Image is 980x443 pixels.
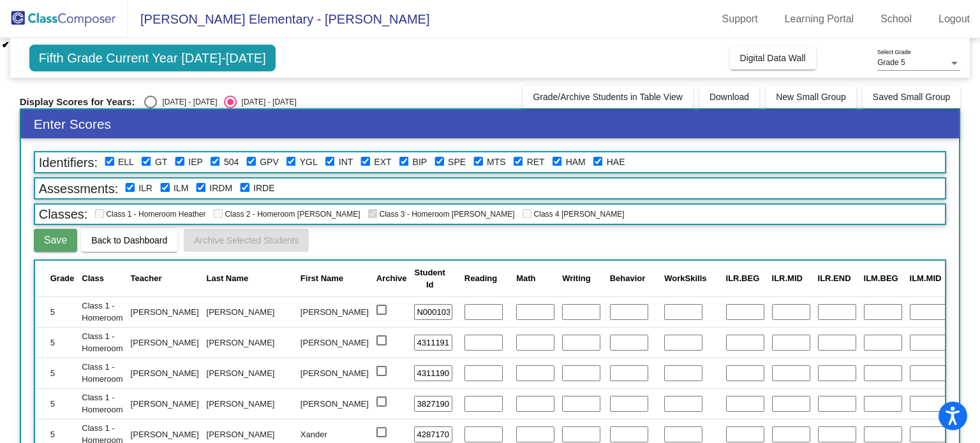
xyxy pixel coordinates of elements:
button: Archive Selected Students [184,229,309,252]
span: New Small Group [776,92,846,102]
span: Back to Dashboard [91,235,167,245]
td: [PERSON_NAME] [203,296,297,327]
span: Archive Selected Students [194,235,299,245]
span: Assessments: [35,180,122,198]
td: [PERSON_NAME] [297,327,373,358]
span: ILM.MID [910,273,942,283]
td: 5 [35,388,78,419]
span: Download [709,92,749,102]
button: Digital Data Wall [730,47,816,69]
td: [PERSON_NAME] [203,327,297,358]
span: Class 1 - Homeroom Heather [94,210,205,219]
span: Class 4 [PERSON_NAME] [523,210,625,219]
span: ILR.BEG [726,273,760,283]
div: [DATE] - [DATE] [237,96,297,108]
td: [PERSON_NAME] [297,296,373,327]
div: Math [516,272,535,285]
button: Back to Dashboard [81,229,177,252]
div: Last Name [207,272,293,285]
button: Grade/Archive Students in Table View [523,85,693,108]
label: Extrovert [374,156,391,169]
h3: Enter Scores [21,110,960,138]
span: Class 3 - Homeroom [PERSON_NAME] [368,210,515,219]
span: Display Scores for Years: [20,96,135,108]
label: English Language Learner [118,156,134,169]
div: Student Id [414,266,445,291]
span: Classes: [35,205,92,223]
div: Class [82,272,104,285]
td: [PERSON_NAME] [127,388,203,419]
span: Archive [376,273,407,283]
label: ILEARN Reading [138,182,152,195]
div: Teacher [131,272,199,285]
label: Good Parent Volunteer [260,156,279,169]
td: [PERSON_NAME] [297,388,373,419]
label: Recommend for HA ELA [607,156,625,169]
a: Learning Portal [775,9,865,29]
td: 5 [35,358,78,388]
td: [PERSON_NAME] [127,327,203,358]
div: Class [82,272,122,285]
label: 504 Plan [224,156,239,169]
div: Teacher [131,272,162,285]
div: Last Name [207,272,249,285]
td: [PERSON_NAME] [203,388,297,419]
span: Class 2 - Homeroom [PERSON_NAME] [213,210,360,219]
div: WorkSkills [664,272,718,285]
span: [PERSON_NAME] Elementary - [PERSON_NAME] [128,9,429,29]
td: Class 1 - Homeroom [78,327,126,358]
div: First Name [301,272,343,285]
label: Introvert [339,156,353,169]
label: iReady ELA [253,182,274,195]
label: Speech [448,156,466,169]
div: Reading [464,272,509,285]
td: [PERSON_NAME] [203,358,297,388]
div: Writing [562,272,591,285]
button: Download [699,85,759,108]
button: Save [34,229,77,252]
div: [DATE] - [DATE] [157,96,217,108]
button: New Small Group [766,85,856,108]
button: Saved Small Group [863,85,960,108]
label: Young for Grade Level [300,156,318,169]
span: Grade/Archive Students in Table View [533,92,683,102]
div: WorkSkills [664,272,706,285]
span: Saved Small Group [873,92,950,102]
td: Class 1 - Homeroom [78,388,126,419]
td: Class 1 - Homeroom [78,296,126,327]
div: Student Id [414,266,456,291]
span: Identifiers: [35,154,101,171]
div: First Name [301,272,369,285]
div: Math [516,272,554,285]
td: [PERSON_NAME] [127,296,203,327]
a: Logout [928,9,980,29]
label: Recommend for HA Math [566,156,586,169]
label: Retained [527,156,545,169]
td: [PERSON_NAME] [127,358,203,388]
label: ILEARN Math [174,182,188,195]
label: iReady Math [209,182,232,195]
div: Behavior [610,272,646,285]
span: Digital Data Wall [740,53,806,63]
span: ILR.END [818,273,851,283]
td: 5 [35,327,78,358]
span: Grade 5 [877,58,905,67]
span: ILR.MID [772,273,803,283]
label: Individualized Education Plan [188,156,203,169]
div: Reading [464,272,497,285]
mat-radio-group: Select an option [144,96,296,108]
label: Behavior Intervention Plan [413,156,427,169]
th: Grade [35,261,78,296]
label: MTSS [487,156,506,169]
td: 5 [35,296,78,327]
span: Save [44,235,67,245]
td: [PERSON_NAME] [297,358,373,388]
label: Gifted and Talented [155,156,167,169]
td: Class 1 - Homeroom [78,358,126,388]
div: Behavior [610,272,657,285]
a: School [870,9,922,29]
span: ILM.BEG [864,273,898,283]
a: Support [712,9,768,29]
div: Writing [562,272,602,285]
span: Fifth Grade Current Year [DATE]-[DATE] [29,45,276,71]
